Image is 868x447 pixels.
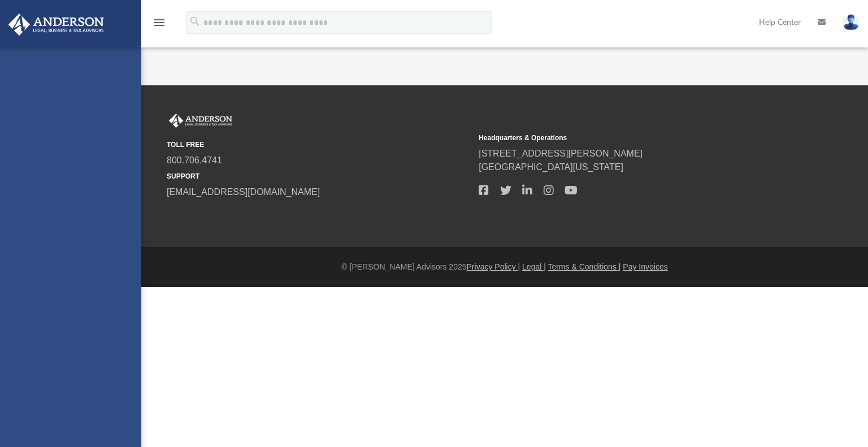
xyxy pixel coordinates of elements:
a: Legal | [522,262,546,271]
img: Anderson Advisors Platinum Portal [5,14,107,36]
small: TOLL FREE [167,140,471,150]
div: © [PERSON_NAME] Advisors 2025 [141,261,868,273]
a: Privacy Policy | [467,262,520,271]
i: search [189,15,201,28]
a: menu [153,21,166,29]
a: [EMAIL_ADDRESS][DOMAIN_NAME] [167,187,320,197]
img: User Pic [843,14,860,31]
a: [STREET_ADDRESS][PERSON_NAME] [479,149,643,158]
a: Terms & Conditions | [548,262,621,271]
img: Anderson Advisors Platinum Portal [167,114,235,128]
a: [GEOGRAPHIC_DATA][US_STATE] [479,162,623,172]
a: 800.706.4741 [167,155,222,165]
i: menu [153,16,166,29]
a: Pay Invoices [623,262,667,271]
small: Headquarters & Operations [479,133,783,143]
small: SUPPORT [167,171,471,181]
